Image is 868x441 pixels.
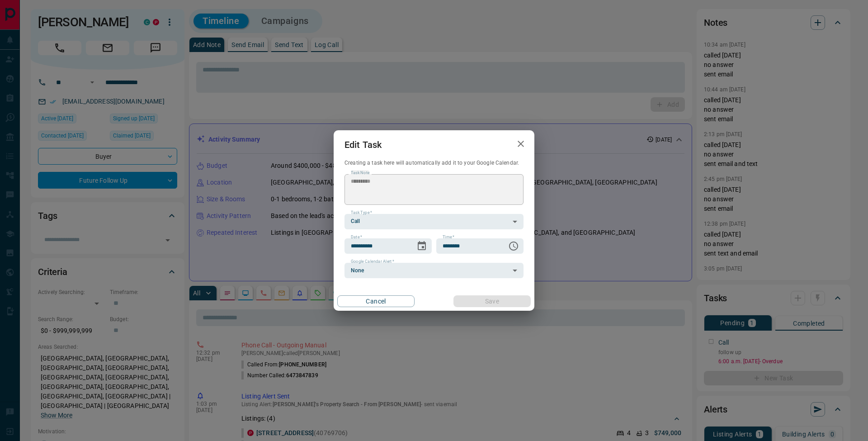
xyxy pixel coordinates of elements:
button: Cancel [337,295,415,307]
label: Google Calendar Alert [351,259,394,265]
p: Creating a task here will automatically add it to your Google Calendar. [344,159,524,167]
div: None [344,263,524,278]
label: Date [351,234,362,240]
label: Task Note [351,170,369,176]
h2: Edit Task [334,130,392,159]
label: Task Type [351,210,372,216]
button: Choose date, selected date is Sep 30, 2025 [413,237,431,255]
label: Time [443,234,454,240]
button: Choose time, selected time is 6:00 AM [505,237,523,255]
div: Call [344,214,524,229]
